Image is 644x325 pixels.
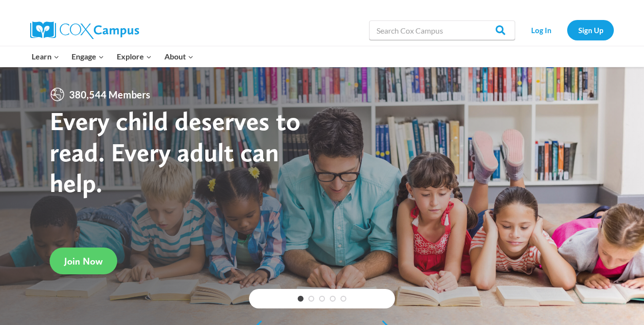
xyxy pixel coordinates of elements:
nav: Secondary Navigation [520,20,614,40]
input: Search Cox Campus [369,20,515,40]
a: Log In [520,20,562,40]
nav: Primary Navigation [25,46,199,67]
span: Join Now [64,255,103,267]
a: 2 [308,296,314,302]
span: Engage [72,50,104,63]
a: 3 [319,296,325,302]
strong: Every child deserves to read. Every adult can help. [50,105,301,198]
a: 5 [340,296,346,302]
a: Join Now [50,248,117,274]
a: 1 [298,296,304,302]
a: 4 [330,296,336,302]
span: Learn [32,50,59,63]
span: 380,544 Members [65,87,154,102]
span: Explore [117,50,152,63]
img: Cox Campus [30,21,139,39]
span: About [164,50,194,63]
a: Sign Up [567,20,614,40]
